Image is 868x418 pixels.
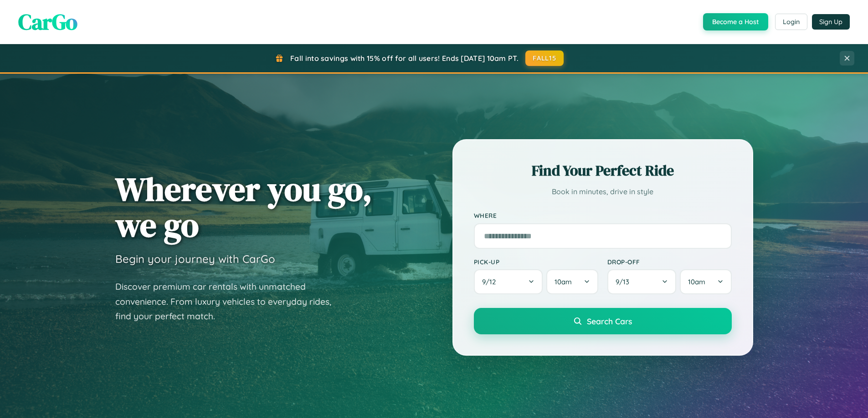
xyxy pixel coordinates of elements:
[115,171,372,243] h1: Wherever you go, we go
[812,14,850,30] button: Sign Up
[474,258,598,266] label: Pick-up
[525,50,564,66] button: FALL15
[555,277,572,286] span: 10am
[703,13,768,30] button: Become a Host
[115,279,343,324] p: Discover premium car rentals with unmatched convenience. From luxury vehicles to everyday rides, ...
[290,54,519,63] span: Fall into savings with 15% off for all users! Ends [DATE] 10am PT.
[474,269,543,294] button: 9/12
[474,212,732,220] label: Where
[18,7,77,37] span: CarGo
[607,258,732,266] label: Drop-off
[607,269,677,294] button: 9/13
[775,14,807,30] button: Login
[482,277,500,286] span: 9 / 12
[474,185,732,198] p: Book in minutes, drive in style
[688,277,705,286] span: 10am
[115,252,275,266] h3: Begin your journey with CarGo
[680,269,731,294] button: 10am
[616,277,634,286] span: 9 / 13
[546,269,598,294] button: 10am
[474,161,732,181] h2: Find Your Perfect Ride
[587,316,632,326] span: Search Cars
[474,308,732,334] button: Search Cars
